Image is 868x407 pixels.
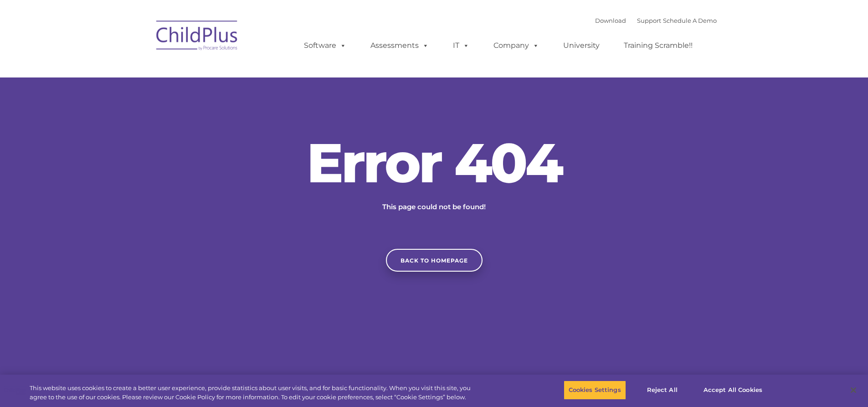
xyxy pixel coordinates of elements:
a: Schedule A Demo [663,17,717,24]
a: Support [637,17,661,24]
font: | [595,17,717,24]
div: This website uses cookies to create a better user experience, provide statistics about user visit... [30,384,478,402]
a: IT [444,36,478,55]
a: Back to homepage [386,249,483,272]
a: Training Scramble!! [615,36,702,55]
button: Accept All Cookies [699,381,767,400]
img: ChildPlus by Procare Solutions [152,14,243,60]
h2: Error 404 [298,135,571,190]
a: Assessments [361,36,438,55]
a: Company [484,36,548,55]
a: University [554,36,609,55]
button: Cookies Settings [564,381,626,400]
p: This page could not be found! [339,201,530,212]
a: Download [595,17,626,24]
a: Software [295,36,355,55]
button: Reject All [634,381,691,400]
button: Close [843,380,863,400]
